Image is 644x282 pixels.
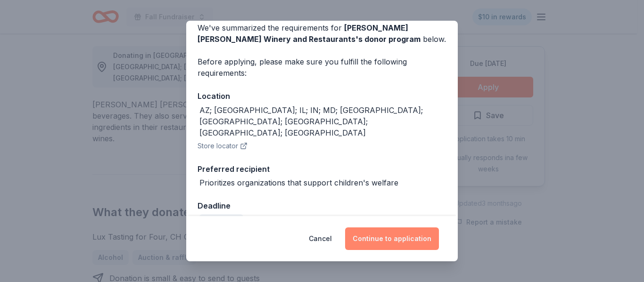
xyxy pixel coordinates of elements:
[198,56,446,79] div: Before applying, please make sure you fulfill the following requirements:
[198,22,446,45] div: We've summarized the requirements for below.
[199,105,446,138] div: AZ; [GEOGRAPHIC_DATA]; IL; IN; MD; [GEOGRAPHIC_DATA]; [GEOGRAPHIC_DATA]; [GEOGRAPHIC_DATA]; [GEOG...
[198,163,446,175] div: Preferred recipient
[198,90,446,102] div: Location
[198,140,248,152] button: Store locator
[345,227,439,250] button: Continue to application
[199,177,398,188] div: Prioritizes organizations that support children's welfare
[198,200,446,212] div: Deadline
[199,214,243,227] div: Due [DATE]
[309,227,332,250] button: Cancel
